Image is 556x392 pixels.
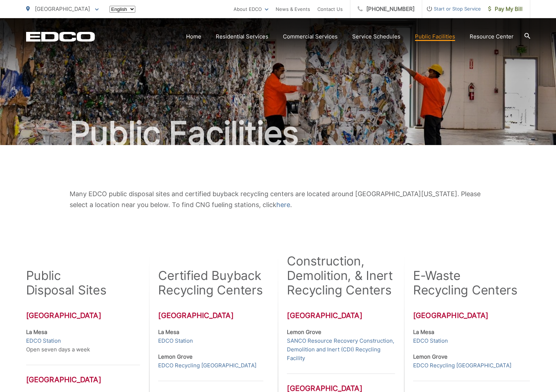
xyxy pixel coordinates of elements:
[35,5,90,12] span: [GEOGRAPHIC_DATA]
[26,115,530,152] h1: Public Facilities
[158,353,193,360] strong: Lemon Grove
[413,361,511,370] a: EDCO Recycling [GEOGRAPHIC_DATA]
[110,6,135,13] select: Select a language
[287,311,395,320] h3: [GEOGRAPHIC_DATA]
[287,329,321,335] strong: Lemon Grove
[26,365,140,384] h3: [GEOGRAPHIC_DATA]
[413,337,448,345] a: EDCO Station
[26,268,107,297] h2: Public Disposal Sites
[26,337,61,345] a: EDCO Station
[413,311,530,320] h3: [GEOGRAPHIC_DATA]
[158,311,263,320] h3: [GEOGRAPHIC_DATA]
[158,329,179,335] strong: La Mesa
[413,353,448,360] strong: Lemon Grove
[287,337,395,363] a: SANCO Resource Recovery Construction, Demolition and Inert (CDI) Recycling Facility
[186,32,201,41] a: Home
[352,32,400,41] a: Service Schedules
[70,190,481,209] span: Many EDCO public disposal sites and certified buyback recycling centers are located around [GEOGR...
[488,5,523,13] span: Pay My Bill
[413,329,434,335] strong: La Mesa
[317,5,343,13] a: Contact Us
[158,337,193,345] a: EDCO Station
[158,361,256,370] a: EDCO Recycling [GEOGRAPHIC_DATA]
[276,5,310,13] a: News & Events
[26,329,47,335] strong: La Mesa
[415,32,455,41] a: Public Facilities
[26,32,95,42] a: EDCD logo. Return to the homepage.
[470,32,514,41] a: Resource Center
[276,199,290,210] a: here
[413,268,518,297] h2: E-Waste Recycling Centers
[26,328,140,354] p: Open seven days a week
[283,32,338,41] a: Commercial Services
[234,5,268,13] a: About EDCO
[158,268,263,297] h2: Certified Buyback Recycling Centers
[216,32,268,41] a: Residential Services
[287,254,395,297] h2: Construction, Demolition, & Inert Recycling Centers
[26,311,140,320] h3: [GEOGRAPHIC_DATA]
